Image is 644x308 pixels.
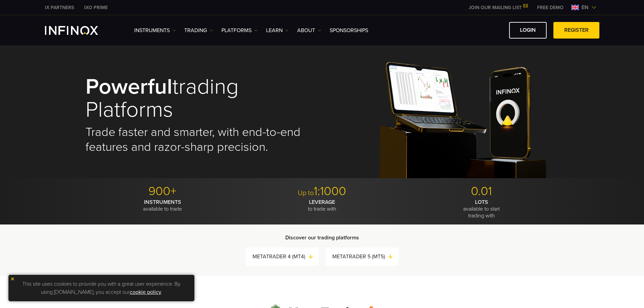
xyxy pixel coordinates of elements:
[10,277,15,281] img: yellow close icon
[266,26,289,34] a: Learn
[309,199,335,206] strong: LEVERAGE
[404,184,559,199] p: 0.01
[144,199,181,206] strong: INSTRUMENTS
[253,252,319,261] a: METATRADER 4 (MT4)
[579,3,591,11] span: en
[245,184,399,199] p: 1:1000
[285,234,359,241] strong: Discover our trading platforms
[12,278,191,298] p: This site uses cookies to provide you with a great user experience. By using [DOMAIN_NAME], you a...
[40,4,79,11] a: INFINOX
[475,199,488,206] strong: LOTS
[332,252,399,261] a: METATRADER 5 (MT5)
[79,4,113,11] a: INFINOX
[86,184,240,199] p: 900+
[298,189,314,197] span: Up to
[45,26,114,35] a: INFINOX Logo
[221,26,258,34] a: PLATFORMS
[86,125,313,155] h2: Trade faster and smarter, with end-to-end features and razor-sharp precision.
[86,75,313,122] h1: trading platforms
[245,199,399,212] p: to trade with
[130,289,161,295] a: cookie policy
[86,73,172,100] strong: Powerful
[134,26,176,34] a: Instruments
[509,22,547,39] a: LOGIN
[297,26,321,34] a: ABOUT
[330,26,368,34] a: SPONSORSHIPS
[553,22,599,39] a: REGISTER
[404,199,559,219] p: available to start trading with
[463,5,532,10] a: JOIN OUR MAILING LIST
[184,26,213,34] a: TRADING
[86,199,240,212] p: available to trade
[532,4,569,11] a: INFINOX MENU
